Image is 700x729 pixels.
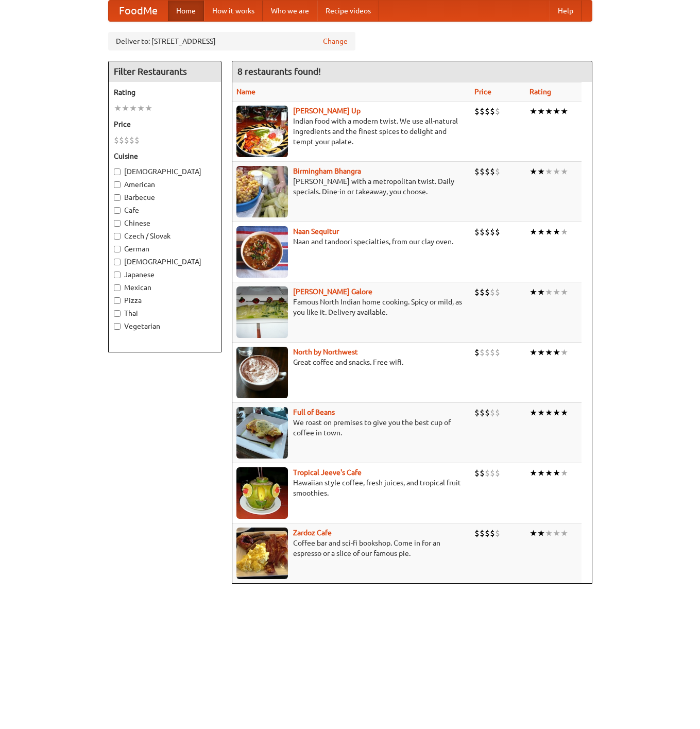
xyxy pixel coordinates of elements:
li: ★ [537,347,545,358]
p: [PERSON_NAME] with a metropolitan twist. Daily specials. Dine-in or takeaway, you choose. [236,176,467,197]
li: $ [485,528,490,539]
a: FoodMe [109,1,168,21]
li: $ [485,166,490,177]
input: Thai [114,310,121,317]
a: Price [474,88,491,96]
label: Pizza [114,295,216,306]
a: Rating [530,88,551,96]
a: Tropical Jeeve's Cafe [293,468,362,477]
li: ★ [560,467,568,479]
li: $ [480,106,485,117]
li: ★ [530,407,537,418]
li: ★ [530,467,537,479]
input: Barbecue [114,194,121,201]
b: [PERSON_NAME] Galore [293,287,372,296]
li: ★ [545,347,553,358]
p: We roast on premises to give you the best cup of coffee in town. [236,417,467,438]
h5: Price [114,119,216,129]
img: beans.jpg [236,407,288,459]
li: $ [114,134,119,146]
li: $ [495,528,500,539]
li: ★ [560,286,568,298]
input: [DEMOGRAPHIC_DATA] [114,168,121,175]
li: $ [474,407,480,418]
label: [DEMOGRAPHIC_DATA] [114,166,216,177]
p: Famous North Indian home cooking. Spicy or mild, as you like it. Delivery available. [236,297,467,317]
li: $ [474,226,480,238]
li: $ [495,407,500,418]
li: $ [480,528,485,539]
li: ★ [537,226,545,238]
img: currygalore.jpg [236,286,288,338]
li: $ [490,407,495,418]
a: Zardoz Cafe [293,529,332,537]
a: Full of Beans [293,408,335,416]
li: ★ [545,286,553,298]
li: ★ [553,467,560,479]
input: German [114,246,121,252]
label: Vegetarian [114,321,216,331]
img: curryup.jpg [236,106,288,157]
li: ★ [137,103,145,114]
li: $ [485,106,490,117]
p: Coffee bar and sci-fi bookshop. Come in for an espresso or a slice of our famous pie. [236,538,467,558]
li: $ [480,166,485,177]
input: American [114,181,121,188]
a: Help [550,1,582,21]
a: Recipe videos [317,1,379,21]
li: $ [490,467,495,479]
img: naansequitur.jpg [236,226,288,278]
a: North by Northwest [293,348,358,356]
li: ★ [122,103,129,114]
li: ★ [560,166,568,177]
p: Great coffee and snacks. Free wifi. [236,357,467,367]
img: north.jpg [236,347,288,398]
li: ★ [537,467,545,479]
input: [DEMOGRAPHIC_DATA] [114,259,121,265]
li: ★ [545,528,553,539]
li: ★ [530,286,537,298]
b: Birmingham Bhangra [293,167,361,175]
li: $ [474,467,480,479]
li: $ [495,467,500,479]
li: $ [485,286,490,298]
input: Vegetarian [114,323,121,330]
p: Naan and tandoori specialties, from our clay oven. [236,236,467,247]
p: Indian food with a modern twist. We use all-natural ingredients and the finest spices to delight ... [236,116,467,147]
li: ★ [537,106,545,117]
a: Change [323,36,348,46]
li: ★ [553,528,560,539]
li: ★ [560,226,568,238]
img: jeeves.jpg [236,467,288,519]
input: Mexican [114,284,121,291]
a: Naan Sequitur [293,227,339,235]
li: ★ [545,106,553,117]
h4: Filter Restaurants [109,61,221,82]
a: Name [236,88,255,96]
label: Barbecue [114,192,216,202]
p: Hawaiian style coffee, fresh juices, and tropical fruit smoothies. [236,478,467,498]
li: $ [474,106,480,117]
label: Cafe [114,205,216,215]
li: $ [490,226,495,238]
h5: Cuisine [114,151,216,161]
label: Thai [114,308,216,318]
li: $ [474,286,480,298]
li: ★ [129,103,137,114]
li: $ [490,347,495,358]
li: ★ [553,226,560,238]
li: $ [134,134,140,146]
a: [PERSON_NAME] Up [293,107,361,115]
li: $ [485,467,490,479]
li: ★ [530,528,537,539]
input: Japanese [114,272,121,278]
li: ★ [553,106,560,117]
div: Deliver to: [STREET_ADDRESS] [108,32,355,50]
li: $ [485,226,490,238]
li: ★ [537,407,545,418]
